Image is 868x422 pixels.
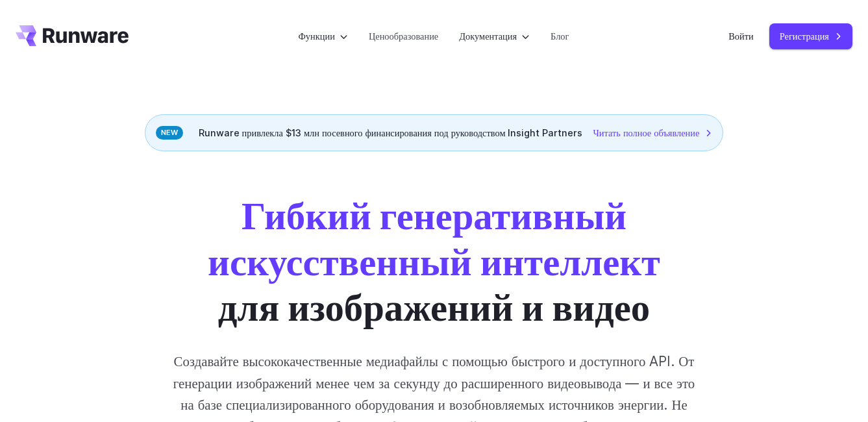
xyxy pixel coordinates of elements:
label: Функции [299,29,348,43]
strong: Гибкий генеративный искусственный интеллект [208,192,660,284]
a: Войти [728,29,754,43]
label: Документация [459,29,530,43]
font: Runware привлекла $13 млн посевного финансирования под руководством Insight Partners [199,125,583,140]
a: Регистрация [769,23,852,49]
a: Блог [551,29,569,43]
h1: для изображений и видео [99,193,769,330]
a: Ценообразование [369,29,438,43]
a: Перейти к/ [16,25,129,46]
a: Читать полное объявление [593,125,713,140]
